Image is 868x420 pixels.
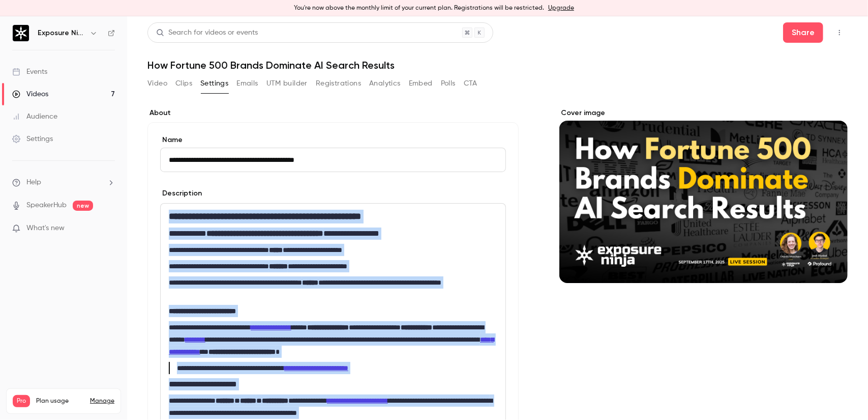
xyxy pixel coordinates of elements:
span: Help [26,177,41,188]
button: Embed [409,75,433,92]
a: Upgrade [548,4,574,12]
li: help-dropdown-opener [12,177,115,188]
label: Name [160,135,506,145]
button: UTM builder [266,75,308,92]
img: Exposure Ninja [13,25,29,41]
div: Events [12,67,47,77]
button: Video [147,75,167,92]
h6: Exposure Ninja [38,28,85,38]
button: Emails [236,75,258,92]
button: Registrations [316,75,361,92]
span: Plan usage [36,397,84,405]
span: Pro [13,395,30,407]
div: Search for videos or events [156,27,258,38]
a: Manage [90,397,114,405]
a: SpeakerHub [26,200,67,211]
label: Cover image [559,108,848,118]
button: Settings [200,75,228,92]
div: Settings [12,134,53,144]
button: Analytics [369,75,401,92]
span: new [73,201,93,211]
h1: How Fortune 500 Brands Dominate AI Search Results [147,59,848,71]
button: Top Bar Actions [831,24,848,41]
button: Share [783,22,823,43]
button: Polls [441,75,456,92]
button: Clips [175,75,192,92]
button: CTA [464,75,477,92]
div: Videos [12,89,48,99]
section: Cover image [559,108,848,283]
label: Description [160,188,202,199]
span: What's new [26,223,65,234]
div: Audience [12,111,57,122]
label: About [147,108,519,118]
